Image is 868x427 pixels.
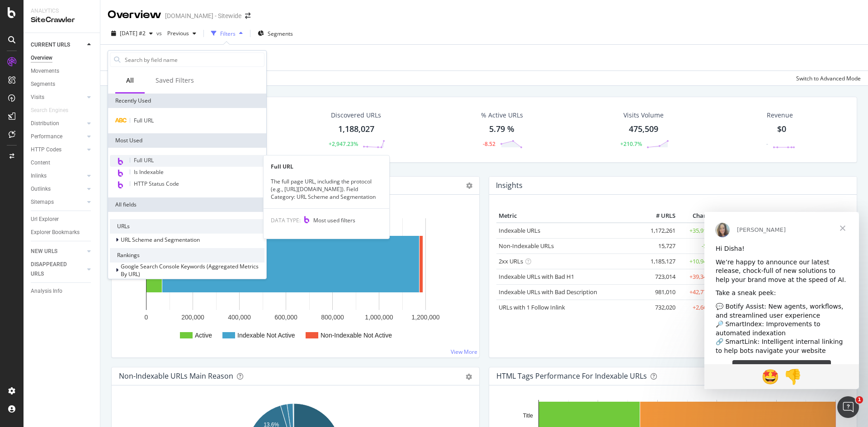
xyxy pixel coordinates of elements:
[496,371,647,380] div: HTML Tags Performance for Indexable URLs
[268,30,293,38] span: Segments
[678,269,723,284] td: +39,344.3 %
[642,284,678,300] td: 981,010
[31,286,94,296] a: Analysis Info
[24,23,99,31] div: Domain: [DOMAIN_NAME]
[31,119,59,128] div: Distribution
[31,228,94,237] a: Explorer Bookmarks
[110,248,264,263] div: Rankings
[31,40,85,50] a: CURRENT URLS
[678,300,723,315] td: +2,668.5 %
[489,123,514,135] div: 5.79 %
[767,111,793,120] span: Revenue
[31,197,54,207] div: Sitemaps
[365,314,393,321] text: 1,000,000
[31,106,77,115] a: Search Engines
[14,23,22,31] img: website_grey.svg
[31,106,68,115] div: Search Engines
[642,253,678,269] td: 1,185,127
[796,75,861,82] div: Switch to Advanced Mode
[126,76,134,85] div: All
[31,286,62,296] div: Analysis Info
[723,209,802,223] th: Trend
[181,314,204,321] text: 200,000
[496,209,642,223] th: Metric
[134,168,164,176] span: Is Indexable
[110,219,264,234] div: URLs
[31,171,85,181] a: Inlinks
[483,140,495,148] div: -8.52
[499,242,554,250] a: Non-Indexable URLs
[90,52,97,60] img: tab_keywords_by_traffic_grey.svg
[793,71,861,85] button: Switch to Advanced Mode
[124,53,264,66] input: Search by field name
[31,228,80,237] div: Explorer Bookmarks
[499,257,523,265] a: 2xx URLs
[134,156,154,164] span: Full URL
[208,26,246,41] button: Filters
[156,29,164,37] span: vs
[134,180,179,188] span: HTTP Status Code
[165,11,241,20] div: [DOMAIN_NAME] - Sitewide
[31,7,93,15] div: Analytics
[134,117,154,124] span: Full URL
[31,93,85,102] a: Visits
[623,111,664,120] div: Visits Volume
[31,158,94,168] a: Content
[220,30,236,38] div: Filters
[24,52,32,60] img: tab_domain_overview_orange.svg
[642,238,678,253] td: 15,727
[31,132,62,141] div: Performance
[321,332,392,339] text: Non-Indexable Not Active
[119,371,233,380] div: Non-Indexable URLs Main Reason
[704,212,859,389] iframe: Intercom live chat message
[25,14,44,22] div: v 4.0.25
[34,53,81,59] div: Domain Overview
[766,140,768,148] div: -
[466,183,472,189] i: Options
[121,236,200,244] span: URL Scheme and Segmentation
[31,247,57,256] div: NEW URLS
[499,226,540,235] a: Indexable URLs
[678,209,723,223] th: Change
[31,80,94,89] a: Segments
[108,94,266,108] div: Recently Used
[678,223,723,239] td: +35,914.2 %
[329,140,358,148] div: +2,947.23%
[31,215,59,224] div: Url Explorer
[121,263,259,278] span: Google Search Console Keywords (Aggregated Metrics By URL)
[642,269,678,284] td: 723,014
[31,145,61,155] div: HTTP Codes
[119,209,469,350] svg: A chart.
[31,184,85,194] a: Outlinks
[164,29,189,37] span: Previous
[108,197,266,212] div: All fields
[254,26,297,41] button: Segments
[678,238,723,253] td: -56.0 %
[678,253,723,269] td: +10,946.0 %
[108,7,161,23] div: Overview
[31,260,85,279] a: DISAPPEARED URLS
[451,348,477,356] a: View More
[411,314,439,321] text: 1,200,000
[331,111,381,120] div: Discovered URLs
[100,53,152,59] div: Keywords by Traffic
[642,223,678,239] td: 1,172,261
[466,374,472,380] div: gear
[338,123,374,135] div: 1,188,027
[620,140,642,148] div: +210.7%
[642,209,678,223] th: # URLS
[31,40,70,50] div: CURRENT URLS
[31,15,93,25] div: SiteCrawler
[856,396,863,404] span: 1
[264,178,389,201] div: The full page URL, including the protocol (e.g., [URL][DOMAIN_NAME]). Field Category: URL Scheme ...
[31,53,94,63] a: Overview
[31,66,59,76] div: Movements
[264,163,389,170] div: Full URL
